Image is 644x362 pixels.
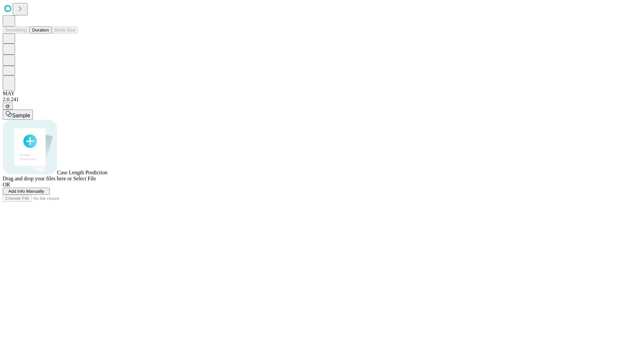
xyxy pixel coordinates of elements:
[3,26,30,34] button: Smoothing
[3,97,641,103] div: 2.0.241
[3,182,10,187] span: OR
[5,104,10,109] span: @
[3,176,72,181] span: Drag and drop your files here or
[30,26,52,34] button: Duration
[3,188,50,195] button: Add Info Manually
[12,113,30,118] span: Sample
[8,189,44,194] span: Add Info Manually
[3,90,641,97] div: MAY
[3,110,33,120] button: Sample
[52,26,78,34] button: Block Size
[3,103,13,110] button: @
[57,170,107,175] span: Case Length Prediction
[73,176,96,181] span: Select File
